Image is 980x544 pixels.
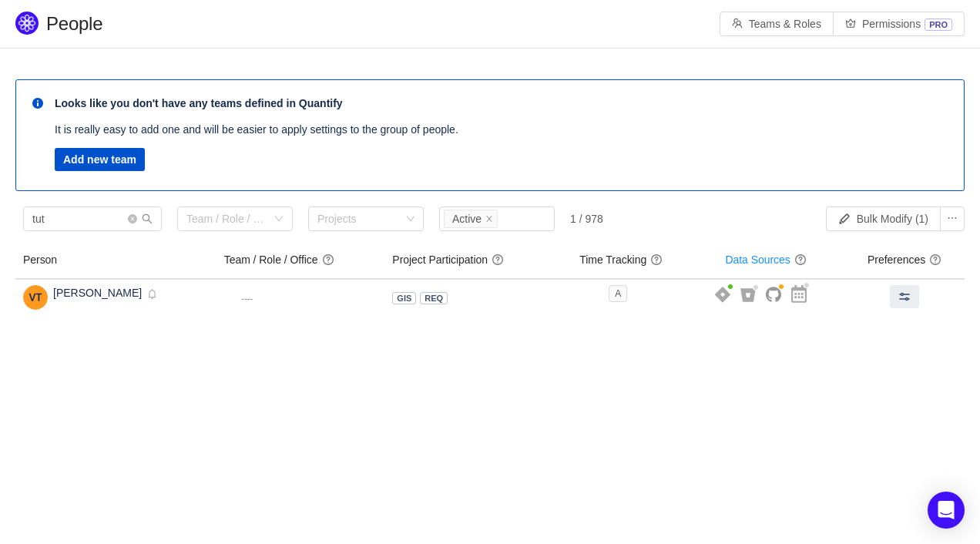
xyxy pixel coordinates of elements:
span: question [492,254,504,266]
h1: People [46,12,222,35]
div: Projects [317,211,401,227]
button: Add new team [55,148,145,171]
span: REQ [425,294,443,303]
span: Project Participation [392,254,504,266]
h4: Person [23,252,209,267]
span: A [609,285,627,302]
span: GIS [397,294,411,303]
span: question [794,254,807,266]
button: icon: crownPermissionsPRO [833,12,965,36]
div: Team / Role / Office [186,211,267,227]
div: Active [452,210,482,227]
span: question [929,254,941,266]
span: Preferences [868,254,941,266]
i: icon: down [406,214,415,225]
a: Data Sources [725,254,790,266]
p: It is really easy to add one and will be easier to apply settings to the group of people. [55,122,948,137]
img: Quantify [15,12,39,35]
i: icon: search [142,213,153,224]
span: [PERSON_NAME] [53,287,142,299]
button: Bulk Modify (1) [826,207,941,231]
div: 1 / 978 [570,213,603,225]
strong: Looks like you don't have any teams defined in Quantify [55,97,343,109]
li: Active [444,210,498,228]
img: VT-6.png [23,285,48,310]
i: icon: close-circle [128,214,137,223]
h4: Team / Role / Office [224,252,378,267]
input: Search by name [23,207,162,231]
div: Open Intercom Messenger [928,492,965,529]
i: icon: close [485,215,493,224]
button: icon: teamTeams & Roles [720,12,834,36]
span: question [322,254,334,266]
small: ---- [241,294,253,303]
i: icon: down [274,214,284,225]
h4: Time Tracking [562,252,680,267]
i: icon: bell [147,289,157,299]
button: icon: ellipsis [940,207,965,231]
